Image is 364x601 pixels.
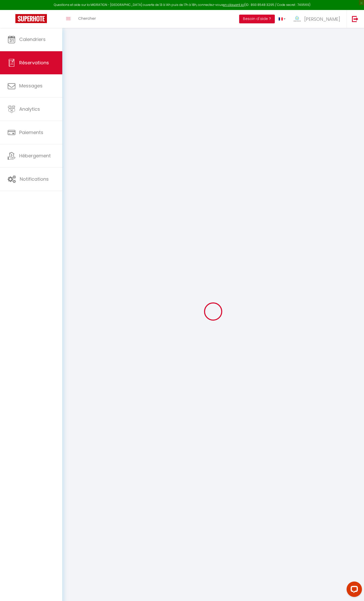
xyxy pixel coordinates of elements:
[19,36,46,43] span: Calendriers
[19,106,40,112] span: Analytics
[74,10,100,28] a: Chercher
[19,152,51,159] span: Hébergement
[304,16,340,22] span: [PERSON_NAME]
[78,16,96,21] span: Chercher
[19,83,43,89] span: Messages
[223,3,244,7] a: en cliquant ici
[239,15,275,23] button: Besoin d'aide ?
[352,16,358,22] img: logout
[15,14,47,23] img: Super Booking
[20,176,49,182] span: Notifications
[289,10,347,28] a: ... [PERSON_NAME]
[342,579,364,601] iframe: LiveChat chat widget
[19,59,49,66] span: Réservations
[293,15,301,24] img: ...
[19,129,43,136] span: Paiements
